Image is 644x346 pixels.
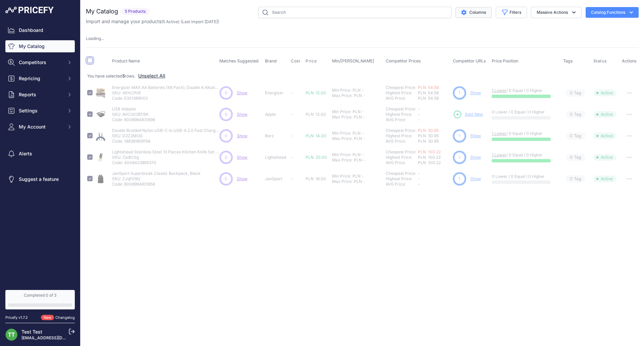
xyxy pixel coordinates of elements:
span: 0 [225,111,227,117]
div: Highest Price: [386,133,418,139]
span: Tags [563,58,573,63]
div: PLN [354,179,362,184]
div: PLN [353,88,361,93]
a: Alerts [5,148,75,160]
div: Min Price: [332,88,351,93]
span: ... [101,36,104,41]
span: My Account [19,123,63,130]
div: Max Price: [332,93,353,98]
span: Tag [566,154,585,161]
a: Cheapest Price: [386,128,416,133]
p: USB Adapter [112,106,155,112]
a: Cheapest Price: [386,171,416,176]
span: - [291,90,293,95]
p: SKU: AVC002BTBK [112,112,155,117]
div: AVG Price: [386,117,418,122]
span: - [418,176,420,181]
span: Competitor URLs [453,58,486,63]
span: Price [306,58,317,64]
button: Filters [496,7,527,18]
span: PLN 20.00 [306,155,327,160]
div: PLN [354,114,362,120]
p: Borz [265,133,288,139]
span: Cost [291,58,300,64]
span: Brand [265,58,277,63]
a: Suggest a feature [5,173,75,185]
a: Changelog [55,315,75,320]
a: Show [237,155,248,160]
p: JanSport [265,176,288,182]
button: Cost [291,58,302,64]
img: Pricefy Logo [5,7,54,13]
span: ( ) [161,19,179,24]
span: Show [237,112,248,117]
nav: Sidebar [5,24,75,282]
a: 1 Lower [492,152,506,157]
div: AVG Price: [386,139,418,144]
a: Cheapest Price: [386,149,416,154]
a: 5 Active [163,19,178,24]
span: 1 [459,154,460,160]
p: Code: 8008984831858 [112,182,201,187]
p: Code: E301389002 [112,96,219,101]
span: Active [593,111,616,118]
span: PLN 100.22 [418,155,441,160]
span: You have selected rows. [87,73,136,79]
p: 0 Lower / 0 Equal / 0 Higher [492,174,556,179]
span: - [418,171,420,176]
button: My Account [5,121,75,133]
span: Loading [86,36,104,41]
a: Show [470,176,481,181]
button: Columns [455,7,492,18]
div: AVG Price: [386,96,418,101]
div: AVG Price: [386,160,418,165]
p: Energizer [265,90,288,96]
span: PLN 14.00 [306,133,326,138]
span: - [418,106,420,111]
p: SKU: D2Z2MOG [112,133,219,139]
div: PLN 100.22 [418,160,450,165]
span: Show [237,90,248,95]
div: Max Price: [332,179,353,184]
div: - [361,131,364,136]
span: Show [237,133,248,138]
p: / 0 Equal / 0 Higher [492,88,556,93]
span: Show [237,176,248,181]
p: Apple [265,112,288,117]
span: Settings [19,107,63,114]
span: 0 [225,154,227,160]
div: PLN [353,109,361,114]
span: Product Name [112,58,140,63]
div: PLN [353,174,361,179]
p: SKU: ZJqF09Q [112,176,201,182]
a: 1 Lower [492,88,506,93]
div: Min Price: [332,152,351,157]
span: PLN 54.58 [418,90,439,95]
span: Tag [566,89,585,97]
div: PLN [354,136,362,141]
a: Show [470,90,481,95]
div: - [361,88,364,93]
div: PLN [354,93,362,98]
div: Min Price: [332,109,351,114]
a: PLN 30.95 [418,128,439,133]
span: - [291,112,293,117]
p: Energizer MAX AA Batteries (48 Pack), Double A Alkaline Batteries [112,85,219,90]
a: Cheapest Price: [386,85,416,90]
span: PLN 30.95 [418,133,439,138]
a: Dashboard [5,24,75,36]
div: PLN [354,157,362,163]
span: 1 [459,176,460,182]
div: Completed 0 of 3 [8,293,72,298]
span: Active [593,154,616,161]
span: Competitor Prices [386,58,421,63]
span: (Last import [DATE]) [181,19,219,24]
div: - [362,179,365,184]
a: Cheapest Price: [386,106,416,111]
a: PLN 100.22 [418,149,441,154]
span: 0 [570,154,573,161]
button: Status [593,58,608,64]
p: Import and manage your products [86,18,219,25]
span: 0 [225,133,227,139]
div: PLN [353,152,361,157]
